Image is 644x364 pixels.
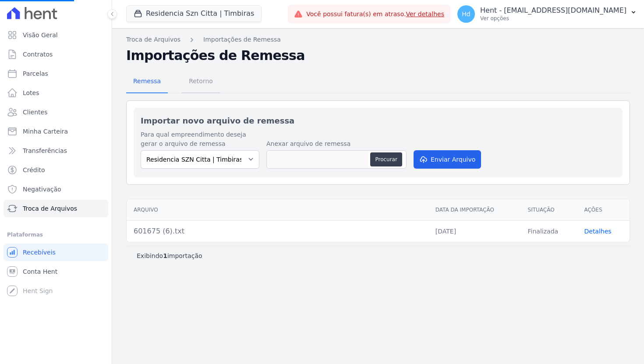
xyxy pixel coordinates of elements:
a: Clientes [4,103,108,121]
a: Minha Carteira [4,123,108,140]
h2: Importações de Remessa [126,48,630,64]
a: Lotes [4,84,108,102]
a: Detalhes [584,228,611,235]
a: Troca de Arquivos [126,35,180,44]
span: Lotes [23,88,39,97]
p: Ver opções [480,15,626,22]
th: Arquivo [127,199,428,221]
span: Parcelas [23,69,48,78]
a: Troca de Arquivos [4,200,108,217]
th: Data da Importação [428,199,521,221]
a: Recebíveis [4,244,108,261]
a: Contratos [4,46,108,63]
span: Remessa [128,72,166,90]
span: Recebíveis [23,248,56,257]
div: Plataformas [7,230,105,240]
a: Visão Geral [4,26,108,44]
span: Negativação [23,185,61,194]
a: Transferências [4,142,108,159]
th: Situação [521,199,577,221]
nav: Breadcrumb [126,35,630,44]
span: Contratos [23,50,53,59]
p: Exibindo importação [137,251,202,260]
th: Ações [577,199,630,221]
td: [DATE] [428,220,521,242]
span: Crédito [23,166,45,174]
button: Residencia Szn Citta | Timbiras [126,5,262,22]
td: Finalizada [521,220,577,242]
p: Hent - [EMAIL_ADDRESS][DOMAIN_NAME] [480,6,626,15]
span: Transferências [23,146,67,155]
a: Parcelas [4,65,108,82]
span: Retorno [184,72,218,90]
label: Anexar arquivo de remessa [266,139,407,148]
h2: Importar novo arquivo de remessa [141,115,616,127]
a: Ver detalhes [406,11,444,18]
button: Enviar Arquivo [414,150,481,169]
a: Retorno [182,71,220,93]
span: Você possui fatura(s) em atraso. [306,10,444,19]
a: Remessa [126,71,168,93]
span: Hd [462,11,470,17]
label: Para qual empreendimento deseja gerar o arquivo de remessa [141,130,259,148]
button: Procurar [370,152,402,166]
a: Conta Hent [4,263,108,280]
button: Hd Hent - [EMAIL_ADDRESS][DOMAIN_NAME] Ver opções [450,2,644,26]
span: Conta Hent [23,267,57,276]
b: 1 [163,252,167,259]
a: Crédito [4,161,108,179]
a: Importações de Remessa [203,35,281,44]
span: Clientes [23,108,47,117]
div: 601675 (6).txt [134,226,421,237]
span: Visão Geral [23,31,58,39]
span: Troca de Arquivos [23,204,77,213]
nav: Tab selector [126,71,220,93]
a: Negativação [4,180,108,198]
span: Minha Carteira [23,127,68,136]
